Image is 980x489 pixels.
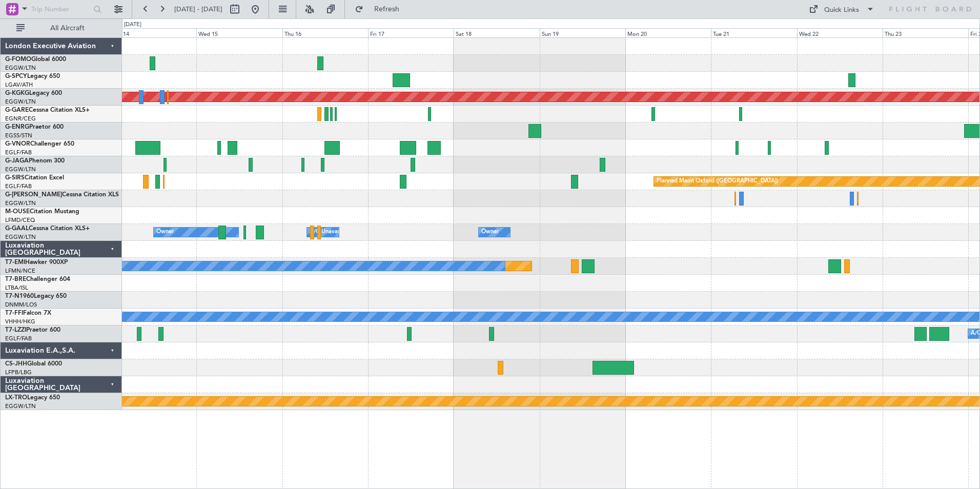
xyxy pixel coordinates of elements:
span: G-KGKG [5,90,29,96]
a: CS-JHHGlobal 6000 [5,361,62,367]
a: EGSS/STN [5,132,32,139]
span: G-JAGA [5,158,29,164]
div: Tue 14 [111,28,196,37]
span: G-VNOR [5,141,30,147]
span: T7-LZZI [5,327,26,333]
span: All Aircraft [27,25,108,32]
input: Trip Number [31,2,90,17]
div: A/C Unavailable [310,225,352,240]
span: T7-N1960 [5,293,34,299]
span: G-FOMO [5,56,31,63]
a: EGGW/LTN [5,199,36,207]
a: T7-LZZIPraetor 600 [5,327,60,333]
a: M-OUSECitation Mustang [5,209,79,215]
div: Thu 16 [282,28,368,37]
span: T7-BRE [5,276,26,282]
a: LFMN/NCE [5,267,35,275]
span: G-[PERSON_NAME] [5,192,62,198]
a: G-GARECessna Citation XLS+ [5,107,90,113]
span: CS-JHH [5,361,27,367]
a: LGAV/ATH [5,81,33,89]
a: G-SIRSCitation Excel [5,175,64,181]
a: LFPB/LBG [5,369,32,376]
a: DNMM/LOS [5,301,37,309]
div: Mon 20 [625,28,711,37]
a: T7-EMIHawker 900XP [5,259,68,266]
a: LFMD/CEQ [5,216,35,224]
a: EGGW/LTN [5,233,36,241]
div: Tue 21 [711,28,797,37]
a: VHHH/HKG [5,318,35,325]
a: T7-FFIFalcon 7X [5,310,51,316]
a: G-SPCYLegacy 650 [5,73,60,79]
div: Fri 17 [368,28,454,37]
button: All Aircraft [11,20,111,36]
a: T7-BREChallenger 604 [5,276,70,282]
a: EGGW/LTN [5,64,36,72]
a: G-FOMOGlobal 6000 [5,56,66,63]
div: Quick Links [824,5,859,15]
div: Wed 22 [797,28,883,37]
div: [DATE] [124,21,141,29]
a: G-[PERSON_NAME]Cessna Citation XLS [5,192,119,198]
div: Planned Maint Oxford ([GEOGRAPHIC_DATA]) [657,174,778,189]
span: G-ENRG [5,124,29,130]
a: EGLF/FAB [5,149,32,156]
a: EGGW/LTN [5,98,36,106]
a: G-JAGAPhenom 300 [5,158,65,164]
div: Wed 15 [196,28,282,37]
span: G-SPCY [5,73,27,79]
div: Thu 23 [883,28,968,37]
span: G-GARE [5,107,29,113]
button: Refresh [350,1,412,17]
a: LTBA/ISL [5,284,28,292]
div: Owner [481,225,499,240]
span: Refresh [365,6,409,13]
span: T7-EMI [5,259,25,266]
div: Sun 19 [540,28,625,37]
a: EGLF/FAB [5,182,32,190]
button: Quick Links [804,1,880,17]
a: EGLF/FAB [5,335,32,342]
a: EGGW/LTN [5,166,36,173]
a: G-KGKGLegacy 600 [5,90,62,96]
span: [DATE] - [DATE] [174,5,222,14]
div: Owner [156,225,174,240]
div: Sat 18 [454,28,539,37]
span: G-GAAL [5,226,29,232]
a: LX-TROLegacy 650 [5,395,60,401]
a: T7-N1960Legacy 650 [5,293,67,299]
span: M-OUSE [5,209,30,215]
a: G-ENRGPraetor 600 [5,124,64,130]
a: EGNR/CEG [5,115,36,123]
a: EGGW/LTN [5,402,36,410]
a: G-VNORChallenger 650 [5,141,74,147]
a: G-GAALCessna Citation XLS+ [5,226,90,232]
span: G-SIRS [5,175,25,181]
span: T7-FFI [5,310,23,316]
span: LX-TRO [5,395,27,401]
